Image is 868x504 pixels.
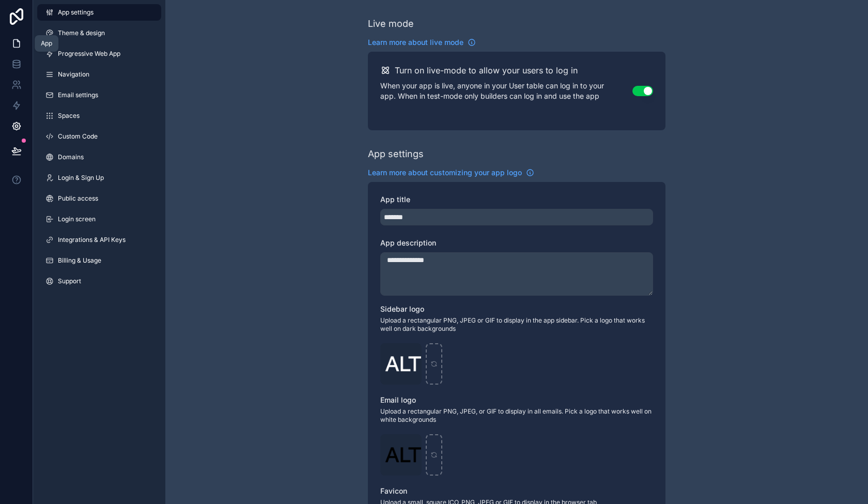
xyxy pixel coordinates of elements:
[368,167,534,178] a: Learn more about customizing your app logo
[58,236,126,244] span: Integrations & API Keys
[58,277,81,285] span: Support
[37,170,161,186] a: Login & Sign Up
[368,147,424,161] div: App settings
[380,238,436,247] span: App description
[380,407,653,424] span: Upload a rectangular PNG, JPEG, or GIF to display in all emails. Pick a logo that works well on w...
[368,167,522,178] span: Learn more about customizing your app logo
[37,232,161,248] a: Integrations & API Keys
[37,211,161,227] a: Login screen
[37,273,161,289] a: Support
[58,112,80,120] span: Spaces
[380,195,410,204] span: App title
[368,37,463,48] span: Learn more about live mode
[37,25,161,41] a: Theme & design
[37,66,161,83] a: Navigation
[37,190,161,207] a: Public access
[380,316,653,333] span: Upload a rectangular PNG, JPEG or GIF to display in the app sidebar. Pick a logo that works well ...
[368,17,414,31] div: Live mode
[368,37,476,48] a: Learn more about live mode
[37,108,161,124] a: Spaces
[58,194,98,203] span: Public access
[58,50,120,58] span: Progressive Web App
[380,395,416,404] span: Email logo
[380,486,407,495] span: Favicon
[37,149,161,165] a: Domains
[58,256,101,265] span: Billing & Usage
[58,91,98,99] span: Email settings
[37,45,161,62] a: Progressive Web App
[58,215,96,223] span: Login screen
[58,132,98,141] span: Custom Code
[58,70,89,79] span: Navigation
[395,64,578,77] h2: Turn on live-mode to allow your users to log in
[380,81,632,101] p: When your app is live, anyone in your User table can log in to your app. When in test-mode only b...
[37,128,161,145] a: Custom Code
[37,4,161,21] a: App settings
[41,39,52,48] div: App
[58,8,94,17] span: App settings
[58,153,84,161] span: Domains
[380,304,424,313] span: Sidebar logo
[37,87,161,103] a: Email settings
[58,29,105,37] span: Theme & design
[58,174,104,182] span: Login & Sign Up
[37,252,161,269] a: Billing & Usage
